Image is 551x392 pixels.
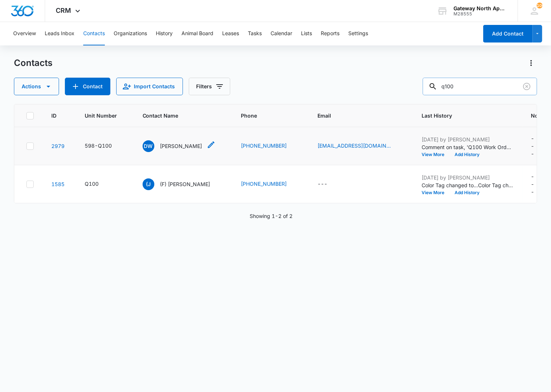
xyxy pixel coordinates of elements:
[531,134,548,158] div: Notes - - Select to Edit Field
[422,143,514,151] p: Comment on task, 'Q100 Work Order' "replaced Living room outlet and put new bulbs in hallway ligh...
[301,22,312,45] button: Lists
[85,142,125,151] div: Unit Number - 598-Q100 - Select to Edit Field
[51,112,56,119] span: ID
[537,3,543,8] div: notifications count
[241,142,287,149] a: [PHONE_NUMBER]
[422,181,514,189] p: Color Tag changed to ... Color Tag changed to rgb(0, 0, 0).
[241,112,290,119] span: Phone
[160,142,202,150] p: [PERSON_NAME]
[318,180,341,189] div: Email - - Select to Edit Field
[422,152,450,157] button: View More
[271,22,292,45] button: Calendar
[65,78,110,95] button: Add Contact
[143,140,216,152] div: Contact Name - Daniel Wilson - Select to Edit Field
[160,180,210,188] p: (F) [PERSON_NAME]
[85,112,125,119] span: Unit Number
[531,134,535,158] div: ---
[423,78,537,95] input: Search Contacts
[318,142,404,151] div: Email - endofthemuffin@hotmail.com - Select to Edit Field
[348,22,368,45] button: Settings
[250,212,293,220] p: Showing 1-2 of 2
[450,152,485,157] button: Add History
[537,3,543,8] span: 106
[14,58,52,69] h1: Contacts
[51,181,65,187] a: Navigate to contact details page for (F) Joseph Largent
[51,143,65,149] a: Navigate to contact details page for Daniel Wilson
[453,11,507,16] div: account id
[321,22,339,45] button: Reports
[525,57,537,69] button: Actions
[45,22,74,45] button: Leads Inbox
[143,140,154,152] span: DW
[483,25,533,42] button: Add Contact
[531,173,535,196] div: ---
[241,142,300,151] div: Phone - (720) 425-6262 - Select to Edit Field
[85,180,99,188] div: Q100
[453,5,507,11] div: account name
[114,22,147,45] button: Organizations
[156,22,173,45] button: History
[116,78,183,95] button: Import Contacts
[318,112,394,119] span: Email
[531,173,548,196] div: Notes - - Select to Edit Field
[248,22,262,45] button: Tasks
[85,180,112,189] div: Unit Number - Q100 - Select to Edit Field
[521,81,533,92] button: Clear
[83,22,105,45] button: Contacts
[318,180,328,189] div: ---
[422,174,514,181] p: [DATE] by [PERSON_NAME]
[531,112,548,119] span: Notes
[56,7,71,14] span: CRM
[181,22,213,45] button: Animal Board
[14,78,59,95] button: Actions
[13,22,36,45] button: Overview
[85,142,112,149] div: 598-Q100
[241,180,300,189] div: Phone - (970) 310-9825 - Select to Edit Field
[241,180,287,188] a: [PHONE_NUMBER]
[222,22,239,45] button: Leases
[143,112,213,119] span: Contact Name
[422,191,450,195] button: View More
[143,178,224,190] div: Contact Name - (F) Joseph Largent - Select to Edit Field
[318,142,391,149] a: [EMAIL_ADDRESS][DOMAIN_NAME]
[189,78,230,95] button: Filters
[450,191,485,195] button: Add History
[422,112,503,119] span: Last History
[422,136,514,143] p: [DATE] by [PERSON_NAME]
[143,178,154,190] span: (J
